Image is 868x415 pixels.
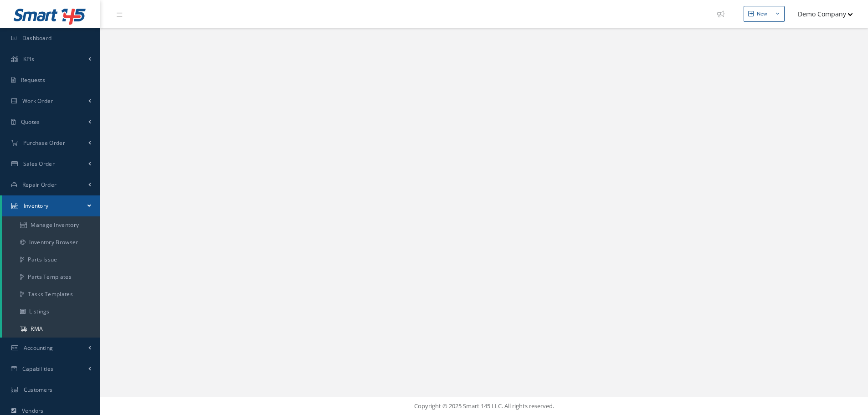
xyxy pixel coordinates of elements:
span: Accounting [24,344,53,352]
span: Work Order [22,97,53,105]
span: Inventory [24,202,49,210]
a: Tasks Templates [2,286,100,303]
a: Manage Inventory [2,216,100,234]
div: Copyright © 2025 Smart 145 LLC. All rights reserved. [109,402,859,411]
span: Sales Order [23,160,55,168]
a: Listings [2,303,100,320]
button: Demo Company [789,5,853,23]
span: Dashboard [22,34,52,42]
span: Customers [24,386,53,394]
span: KPIs [23,55,34,63]
div: New [757,10,767,18]
span: Purchase Order [23,139,65,147]
span: Requests [21,76,45,84]
span: Repair Order [22,181,57,189]
span: Capabilities [22,365,54,373]
a: Inventory [2,195,100,216]
button: New [744,6,785,22]
a: Parts Issue [2,251,100,268]
a: Inventory Browser [2,234,100,251]
span: Quotes [21,118,40,126]
a: RMA [2,320,100,338]
span: Vendors [22,407,44,415]
a: Parts Templates [2,268,100,286]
